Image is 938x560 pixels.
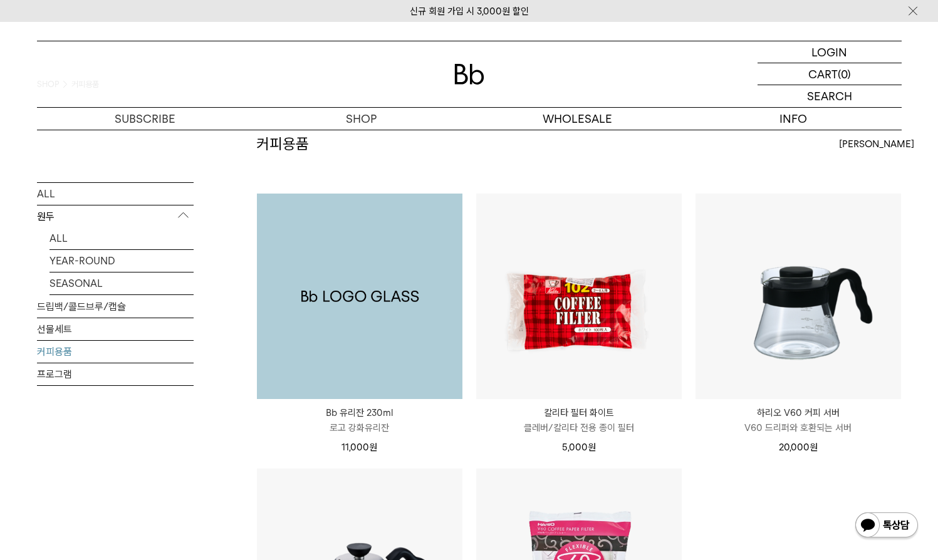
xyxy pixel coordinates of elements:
[696,405,901,420] p: 하리오 V60 커피 서버
[779,442,818,453] span: 20,000
[454,64,484,85] img: 로고
[476,405,682,420] p: 칼리타 필터 화이트
[476,420,682,435] p: 클레버/칼리타 전용 종이 필터
[811,41,847,63] p: LOGIN
[476,405,682,435] a: 칼리타 필터 화이트 클레버/칼리타 전용 종이 필터
[588,442,596,453] span: 원
[810,442,818,453] span: 원
[685,108,902,130] p: INFO
[37,205,194,227] p: 원두
[808,63,838,85] p: CART
[696,420,901,435] p: V60 드리퍼와 호환되는 서버
[839,137,914,152] span: [PERSON_NAME]
[37,182,194,204] a: ALL
[37,318,194,340] a: 선물세트
[341,442,377,453] span: 11,000
[838,63,851,85] p: (0)
[257,405,462,435] a: Bb 유리잔 230ml 로고 강화유리잔
[37,340,194,362] a: 커피용품
[410,6,529,17] a: 신규 회원 가입 시 3,000원 할인
[369,442,377,453] span: 원
[257,194,462,399] a: Bb 유리잔 230ml
[758,41,902,63] a: LOGIN
[854,511,919,541] img: 카카오톡 채널 1:1 채팅 버튼
[256,133,309,155] h2: 커피용품
[50,227,194,249] a: ALL
[696,194,901,399] img: 하리오 V60 커피 서버
[50,249,194,271] a: YEAR-ROUND
[696,405,901,435] a: 하리오 V60 커피 서버 V60 드리퍼와 호환되는 서버
[257,194,462,399] img: 1000000621_add2_092.png
[50,272,194,294] a: SEASONAL
[257,405,462,420] p: Bb 유리잔 230ml
[562,442,596,453] span: 5,000
[807,85,852,107] p: SEARCH
[476,194,682,399] img: 칼리타 필터 화이트
[253,108,469,130] a: SHOP
[37,108,253,130] a: SUBSCRIBE
[37,363,194,385] a: 프로그램
[257,420,462,435] p: 로고 강화유리잔
[469,108,685,130] p: WHOLESALE
[758,63,902,85] a: CART (0)
[37,295,194,317] a: 드립백/콜드브루/캡슐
